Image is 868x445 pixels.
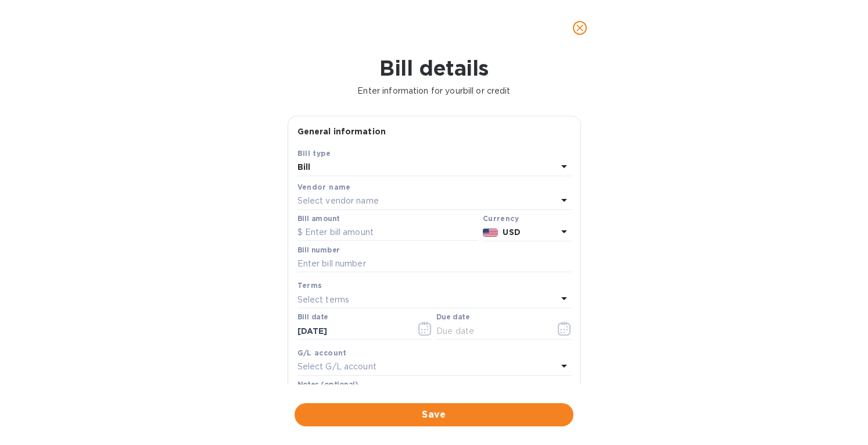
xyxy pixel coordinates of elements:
label: Bill number [297,247,339,254]
button: close [566,14,594,42]
input: Enter bill number [297,255,571,273]
p: Enter information for your bill or credit [9,85,859,97]
input: $ Enter bill amount [297,224,478,241]
button: Save [295,403,573,426]
input: Select date [297,322,407,340]
h1: Bill details [9,56,859,80]
label: Notes (optional) [297,381,358,388]
b: Vendor name [297,183,351,191]
span: Save [304,408,564,422]
b: Bill type [297,149,331,158]
b: Bill [297,162,311,172]
b: General information [297,127,386,136]
p: Select vendor name [297,195,379,207]
b: Currency [483,214,519,223]
label: Bill date [297,314,328,321]
p: Select terms [297,294,350,306]
input: Due date [436,322,546,340]
b: Terms [297,281,322,290]
p: Select G/L account [297,361,376,373]
label: Bill amount [297,215,339,222]
img: USD [483,229,498,237]
b: USD [503,227,520,237]
b: G/L account [297,348,347,357]
label: Due date [436,314,469,321]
